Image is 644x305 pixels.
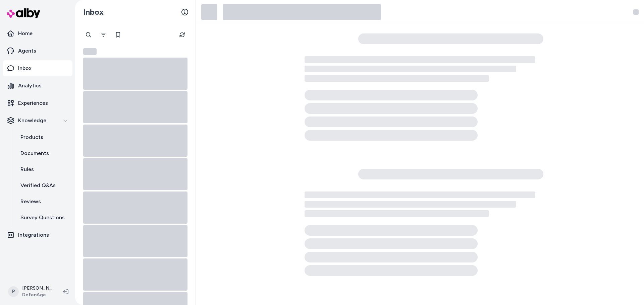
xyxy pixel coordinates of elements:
p: Documents [20,149,49,157]
p: Reviews [20,198,41,206]
a: Integrations [3,227,72,243]
a: Rules [14,161,72,177]
a: Inbox [3,60,72,76]
button: Refresh [175,28,189,42]
p: Survey Questions [20,214,65,222]
a: Documents [14,145,72,161]
a: Verified Q&As [14,177,72,194]
p: Agents [18,47,36,55]
a: Experiences [3,95,72,111]
p: Integrations [18,231,49,239]
a: Products [14,129,72,145]
img: alby Logo [7,8,40,18]
a: Home [3,25,72,42]
a: Survey Questions [14,210,72,226]
a: Agents [3,43,72,59]
p: Inbox [18,64,32,72]
p: Knowledge [18,117,46,125]
button: Knowledge [3,112,72,129]
p: Verified Q&As [20,181,56,189]
button: P[PERSON_NAME]DefenAge [4,281,58,302]
span: DefenAge [22,292,52,298]
p: [PERSON_NAME] [22,285,52,292]
p: Products [20,133,43,141]
h2: Inbox [83,7,104,17]
p: Analytics [18,82,42,90]
p: Home [18,29,33,37]
span: P [8,286,19,297]
p: Experiences [18,99,48,107]
p: Rules [20,165,34,173]
button: Filter [97,28,110,42]
a: Reviews [14,194,72,210]
a: Analytics [3,78,72,94]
